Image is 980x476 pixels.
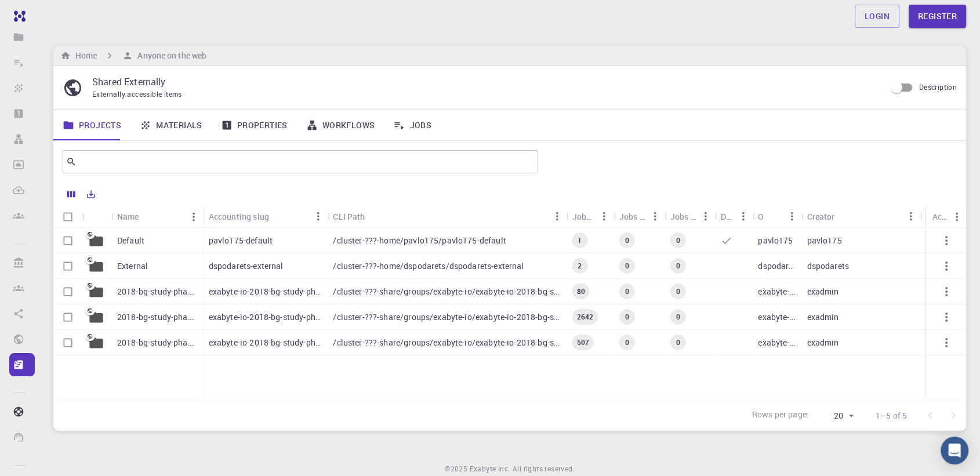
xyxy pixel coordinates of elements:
[139,208,158,226] button: Sort
[876,410,907,422] p: 1–5 of 5
[620,337,634,347] span: 0
[758,286,795,297] p: exabyte-io
[547,207,566,226] button: Menu
[814,408,857,424] div: 20
[133,49,206,62] h6: Anyone on the web
[53,110,130,140] a: Projects
[82,205,111,228] div: Icon
[665,205,715,228] div: Jobs Active
[117,337,197,348] p: 2018-bg-study-phase-I
[209,260,284,272] p: dspodarets-external
[573,261,586,271] span: 2
[333,235,506,246] p: /cluster-???-home/pavlo175/pavlo175-default
[620,286,634,296] span: 0
[92,89,182,99] span: Externally accessible items
[752,205,801,228] div: Owner
[209,235,273,246] p: pavlo175-default
[117,235,144,246] p: Default
[902,207,920,226] button: Menu
[470,464,510,473] span: Exabyte Inc.
[758,205,764,228] div: Owner
[909,5,966,28] a: Register
[333,286,560,297] p: /cluster-???-share/groups/exabyte-io/exabyte-io-2018-bg-study-phase-i-ph
[71,49,97,62] h6: Home
[572,286,589,296] span: 80
[572,337,593,347] span: 507
[807,286,839,297] p: exadmin
[333,205,365,228] div: CLI Path
[111,205,203,228] div: Name
[445,463,469,475] span: © 2025
[807,235,841,246] p: pavlo175
[595,207,614,226] button: Menu
[696,207,715,226] button: Menu
[721,205,734,228] div: Default
[58,49,209,62] nav: breadcrumb
[758,235,793,246] p: pavlo175
[212,110,297,140] a: Properties
[619,205,646,228] div: Jobs Subm.
[117,311,197,323] p: 2018-bg-study-phase-III
[672,261,685,271] span: 0
[734,207,752,226] button: Menu
[807,260,849,272] p: dspodarets
[209,205,269,228] div: Accounting slug
[9,10,26,22] img: logo
[203,205,328,228] div: Accounting slug
[470,463,510,475] a: Exabyte Inc.
[834,207,853,226] button: Sort
[758,311,795,323] p: exabyte-io
[672,235,685,245] span: 0
[209,337,322,348] p: exabyte-io-2018-bg-study-phase-i
[672,286,685,296] span: 0
[926,205,966,228] div: Actions
[807,337,839,348] p: exadmin
[573,235,586,245] span: 1
[620,235,634,245] span: 0
[782,207,801,226] button: Menu
[646,207,665,226] button: Menu
[269,207,288,226] button: Sort
[948,208,966,226] button: Menu
[807,205,834,228] div: Creator
[333,260,524,272] p: /cluster-???-home/dspodarets/dspodarets-external
[670,205,696,228] div: Jobs Active
[855,5,899,28] a: Login
[92,75,876,89] p: Shared Externally
[758,337,795,348] p: exabyte-io
[672,337,685,347] span: 0
[384,110,441,140] a: Jobs
[61,185,81,204] button: Columns
[672,312,685,322] span: 0
[209,286,322,297] p: exabyte-io-2018-bg-study-phase-i-ph
[572,312,598,322] span: 2642
[715,205,752,228] div: Default
[758,260,795,272] p: dspodarets
[752,409,809,422] p: Rows per page:
[297,110,384,140] a: Workflows
[308,207,327,226] button: Menu
[327,205,566,228] div: CLI Path
[801,205,920,228] div: Creator
[117,286,197,297] p: 2018-bg-study-phase-i-ph
[932,205,948,228] div: Actions
[209,311,322,323] p: exabyte-io-2018-bg-study-phase-iii
[919,82,957,92] span: Description
[572,205,594,228] div: Jobs Total
[764,207,782,226] button: Sort
[117,260,148,272] p: External
[566,205,613,228] div: Jobs Total
[513,463,575,475] span: All rights reserved.
[81,185,101,204] button: Export
[130,110,212,140] a: Materials
[333,337,560,348] p: /cluster-???-share/groups/exabyte-io/exabyte-io-2018-bg-study-phase-i
[184,208,203,226] button: Menu
[614,205,665,228] div: Jobs Subm.
[620,261,634,271] span: 0
[333,311,560,323] p: /cluster-???-share/groups/exabyte-io/exabyte-io-2018-bg-study-phase-iii
[941,437,968,464] div: Open Intercom Messenger
[117,205,139,228] div: Name
[807,311,839,323] p: exadmin
[620,312,634,322] span: 0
